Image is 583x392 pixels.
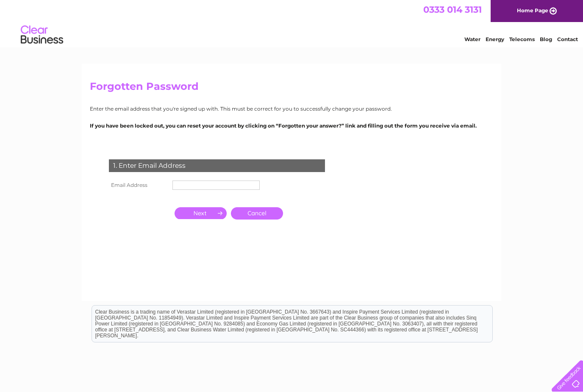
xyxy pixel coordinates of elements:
[90,105,493,113] p: Enter the email address that you're signed up with. This must be correct for you to successfully ...
[20,22,64,48] img: logo.png
[464,36,480,42] a: Water
[231,207,283,220] a: Cancel
[486,36,504,42] a: Energy
[540,36,552,42] a: Blog
[107,178,170,192] th: Email Address
[90,122,493,130] p: If you have been locked out, you can reset your account by clicking on “Forgotten your answer?” l...
[109,159,325,172] div: 1. Enter Email Address
[90,81,493,97] h2: Forgotten Password
[509,36,535,42] a: Telecoms
[92,5,492,41] div: Clear Business is a trading name of Verastar Limited (registered in [GEOGRAPHIC_DATA] No. 3667643...
[557,36,578,42] a: Contact
[423,4,482,15] a: 0333 014 3131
